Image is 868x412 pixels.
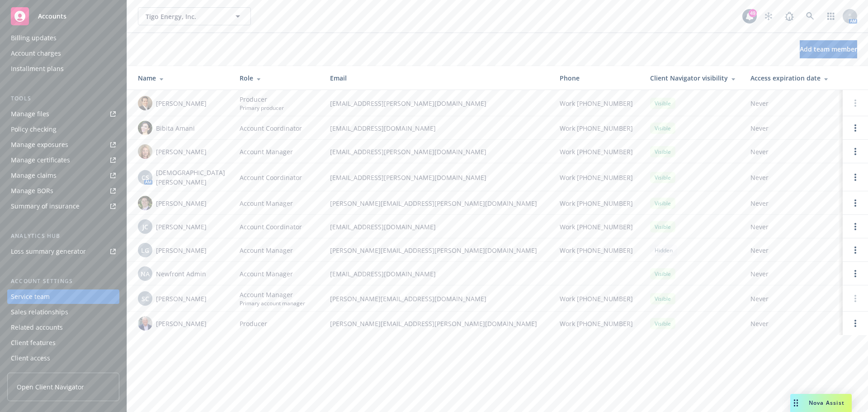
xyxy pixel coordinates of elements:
[11,168,57,183] div: Manage claims
[156,294,207,303] span: [PERSON_NAME]
[560,99,633,108] span: Work [PHONE_NUMBER]
[146,12,224,21] span: Tigo Energy, Inc.
[11,336,56,350] div: Client features
[11,62,64,76] div: Installment plans
[141,246,149,255] span: LG
[240,123,302,133] span: Account Coordinator
[7,94,119,103] div: Tools
[749,9,757,17] div: 49
[240,299,305,307] span: Primary account manager
[142,222,148,232] span: JC
[560,147,633,156] span: Work [PHONE_NUMBER]
[138,7,251,25] button: Tigo Energy, Inc.
[850,123,861,133] a: Open options
[156,319,207,328] span: [PERSON_NAME]
[156,222,207,232] span: [PERSON_NAME]
[809,399,844,407] span: Nova Assist
[11,107,49,121] div: Manage files
[780,7,798,25] a: Report a Bug
[790,394,802,412] div: Drag to move
[7,62,119,76] a: Installment plans
[138,73,225,83] div: Name
[7,168,119,183] a: Manage claims
[11,289,50,304] div: Service team
[800,45,857,53] span: Add team member
[7,244,119,259] a: Loss summary generator
[11,184,53,198] div: Manage BORs
[240,269,293,279] span: Account Manager
[142,173,149,182] span: CS
[750,99,835,108] span: Never
[7,153,119,167] a: Manage certificates
[7,199,119,213] a: Summary of insurance
[7,320,119,335] a: Related accounts
[11,46,61,61] div: Account charges
[750,269,835,279] span: Never
[801,7,819,25] a: Search
[330,173,545,182] span: [EMAIL_ADDRESS][PERSON_NAME][DOMAIN_NAME]
[850,318,861,329] a: Open options
[11,199,80,213] div: Summary of insurance
[11,153,70,167] div: Manage certificates
[650,172,675,183] div: Visible
[750,173,835,182] span: Never
[156,123,195,133] span: Bibita Amani
[240,104,284,112] span: Primary producer
[11,244,86,259] div: Loss summary generator
[330,319,545,328] span: [PERSON_NAME][EMAIL_ADDRESS][PERSON_NAME][DOMAIN_NAME]
[11,122,57,137] div: Policy checking
[560,222,633,232] span: Work [PHONE_NUMBER]
[141,269,150,279] span: NA
[7,122,119,137] a: Policy checking
[142,294,149,303] span: SC
[650,198,675,209] div: Visible
[138,96,152,110] img: photo
[560,294,633,303] span: Work [PHONE_NUMBER]
[156,199,207,208] span: [PERSON_NAME]
[7,232,119,241] div: Analytics hub
[650,123,675,134] div: Visible
[7,184,119,198] a: Manage BORs
[650,221,675,232] div: Visible
[11,305,68,319] div: Sales relationships
[560,123,633,133] span: Work [PHONE_NUMBER]
[240,73,316,83] div: Role
[240,222,302,232] span: Account Coordinator
[850,146,861,157] a: Open options
[38,13,66,20] span: Accounts
[650,73,736,83] div: Client Navigator visibility
[240,95,284,104] span: Producer
[240,246,293,255] span: Account Manager
[156,99,207,108] span: [PERSON_NAME]
[7,277,119,286] div: Account settings
[850,268,861,279] a: Open options
[330,99,545,108] span: [EMAIL_ADDRESS][PERSON_NAME][DOMAIN_NAME]
[330,147,545,156] span: [EMAIL_ADDRESS][PERSON_NAME][DOMAIN_NAME]
[138,316,152,331] img: photo
[156,269,206,279] span: Newfront Admin
[330,269,545,279] span: [EMAIL_ADDRESS][DOMAIN_NAME]
[156,147,207,156] span: [PERSON_NAME]
[7,107,119,121] a: Manage files
[240,173,302,182] span: Account Coordinator
[650,268,675,279] div: Visible
[850,245,861,256] a: Open options
[650,245,677,256] div: Hidden
[11,351,50,365] div: Client access
[790,394,852,412] button: Nova Assist
[750,199,835,208] span: Never
[750,319,835,328] span: Never
[560,173,633,182] span: Work [PHONE_NUMBER]
[240,199,293,208] span: Account Manager
[650,146,675,157] div: Visible
[7,305,119,319] a: Sales relationships
[7,351,119,365] a: Client access
[560,199,633,208] span: Work [PHONE_NUMBER]
[7,137,119,152] a: Manage exposures
[330,123,545,133] span: [EMAIL_ADDRESS][DOMAIN_NAME]
[138,121,152,135] img: photo
[759,7,778,25] a: Stop snowing
[17,382,84,392] span: Open Client Navigator
[7,336,119,350] a: Client features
